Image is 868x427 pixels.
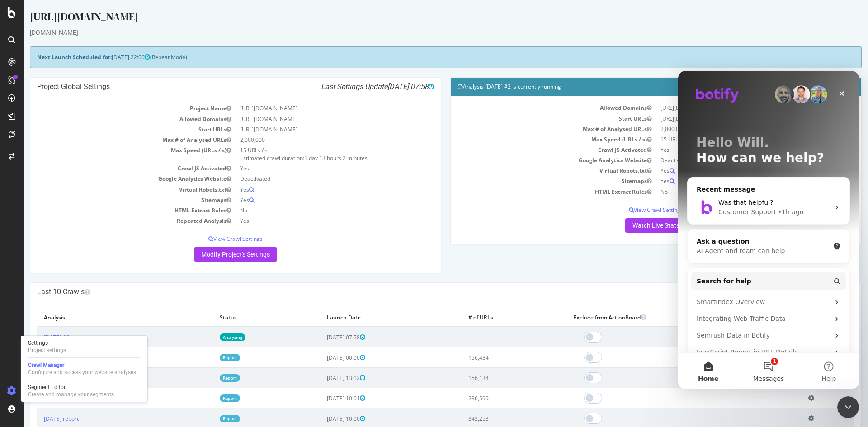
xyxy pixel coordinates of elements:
a: Analyzing [196,333,222,341]
th: # of URLs [438,308,542,327]
span: [DATE] 10:00 [303,415,342,422]
td: [URL][DOMAIN_NAME] [212,114,410,124]
td: Google Analytics Website [14,174,212,184]
td: Virtual Robots.txt [14,184,212,195]
td: Allowed Domains [434,103,632,113]
span: [DATE] 07:58 [303,333,342,341]
td: Yes [212,184,410,195]
td: Yes [632,165,831,176]
td: [URL][DOMAIN_NAME] [212,124,410,135]
iframe: Intercom live chat [837,396,859,418]
a: Report [196,394,217,402]
td: Max # of Analysed URLs [434,124,632,134]
a: Report [196,374,217,382]
a: Watch Live Stats [602,218,663,233]
td: Virtual Robots.txt [434,165,632,176]
td: [URL][DOMAIN_NAME] [632,113,831,124]
a: [DATE] report [20,354,55,361]
td: Crawl JS Activated [434,145,632,155]
td: Start URLs [14,124,212,135]
a: Report [196,415,217,422]
span: [DATE] 07:58 [364,82,410,91]
th: Launch Date [297,308,438,327]
td: 15 URLs / s Estimated crawl duration: [212,145,410,163]
div: Create and manage your segments [28,391,114,398]
div: (Repeat Mode) [6,46,838,68]
td: Sitemaps [434,176,632,186]
td: Deactivated [212,174,410,184]
td: Project Name [14,103,212,113]
a: [DATE] #2 analyzing [20,333,71,341]
td: 156,434 [438,347,542,368]
td: HTML Extract Rules [434,187,632,197]
td: Max Speed (URLs / s) [434,134,632,145]
td: [URL][DOMAIN_NAME] [212,103,410,113]
div: Configure and access your website analyses [28,369,136,376]
span: [DATE] 00:00 [303,354,342,361]
i: Last Settings Update [297,82,410,91]
td: Yes [632,176,831,186]
div: Crawl Manager [28,361,136,369]
a: Crawl ManagerConfigure and access your website analyses [24,361,144,377]
td: Google Analytics Website [434,155,632,165]
td: [URL][DOMAIN_NAME] [632,103,831,113]
td: 15 URLs / s [632,134,831,145]
td: Deactivated [632,155,831,165]
span: 1 day 13 hours 2 minutes [281,154,344,162]
td: 2,000,000 [632,124,831,134]
td: Sitemaps [14,195,212,205]
td: No [212,205,410,216]
td: Yes [212,195,410,205]
th: Status [189,308,297,327]
td: 2,000,000 [212,135,410,145]
h4: Last 10 Crawls [14,287,831,296]
span: [DATE] 22:00 [88,53,127,61]
td: 156,134 [438,368,542,388]
a: Segment EditorCreate and manage your segments [24,383,144,399]
a: [DATE] report [20,374,55,382]
td: Yes [212,163,410,174]
div: [URL][DOMAIN_NAME] [6,9,838,28]
p: View Crawl Settings [434,206,831,214]
th: Exclude from ActionBoard [543,308,778,327]
a: Modify Project's Settings [170,247,254,262]
td: Max Speed (URLs / s) [14,145,212,163]
td: Max # of Analysed URLs [14,135,212,145]
iframe: Intercom live chat [678,71,859,389]
a: Report [196,354,217,361]
td: Yes [212,216,410,226]
span: [DATE] 10:01 [303,394,342,402]
p: View Crawl Settings [14,235,410,243]
a: SettingsProject settings [24,338,144,355]
h4: Analysis [DATE] #2 is currently running [434,82,831,91]
td: 236,599 [438,388,542,408]
div: [DOMAIN_NAME] [6,28,838,37]
td: Yes [632,145,831,155]
td: HTML Extract Rules [14,205,212,216]
td: Start URLs [434,113,632,124]
a: [DATE] report [20,394,55,402]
